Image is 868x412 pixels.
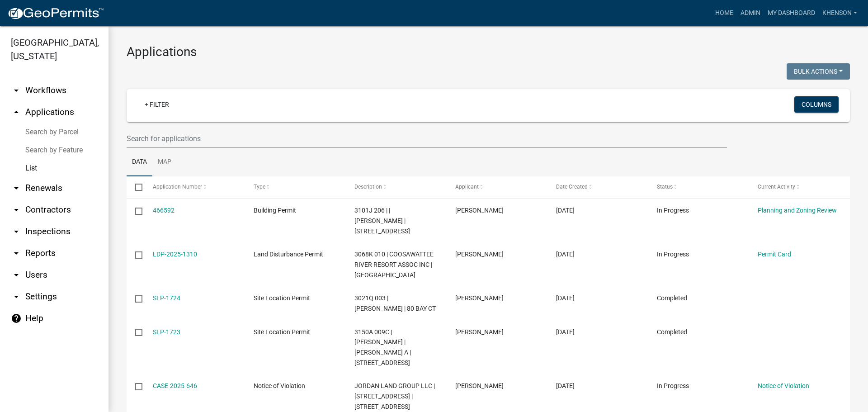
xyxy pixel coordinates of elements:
span: Land Disturbance Permit [254,251,323,258]
a: LDP-2025-1310 [153,251,197,258]
span: Date Created [556,184,588,190]
a: Permit Card [758,251,791,258]
span: Building Permit [254,207,296,214]
span: In Progress [657,251,689,258]
span: Description [354,184,382,190]
span: Status [657,184,673,190]
span: 3150A 009C | JAMES J MILLER | MILLER KOREN A | 331 ROCKY HOLLOW RD [354,328,411,366]
a: Home [712,5,737,22]
i: arrow_drop_up [11,107,22,118]
span: 08/19/2025 [556,251,575,258]
button: Columns [794,96,839,113]
i: arrow_drop_down [11,226,22,237]
span: In Progress [657,382,689,389]
span: Application Number [153,184,202,190]
i: arrow_drop_down [11,183,22,194]
i: arrow_drop_down [11,204,22,215]
i: arrow_drop_down [11,270,22,280]
span: LEONARD SWOFFORD [455,294,504,302]
span: Art Wlochowski [455,382,504,389]
a: Admin [737,5,764,22]
span: Completed [657,294,687,302]
a: SLP-1723 [153,328,180,336]
i: arrow_drop_down [11,85,22,96]
datatable-header-cell: Date Created [547,176,648,198]
span: Site Location Permit [254,328,310,336]
span: Applicant [455,184,479,190]
a: Notice of Violation [758,382,809,389]
span: Current Activity [758,184,795,190]
datatable-header-cell: Status [648,176,749,198]
h3: Applications [127,44,850,60]
span: Site Location Permit [254,294,310,302]
datatable-header-cell: Application Number [144,176,245,198]
span: SCOTT MERRITT [455,207,504,214]
span: 08/20/2025 [556,207,575,214]
span: 3021Q 003 | LEONARD SWOFFORD | 80 BAY CT [354,294,436,312]
span: Type [254,184,265,190]
a: SLP-1724 [153,294,180,302]
a: My Dashboard [764,5,819,22]
i: arrow_drop_down [11,248,22,259]
datatable-header-cell: Current Activity [749,176,850,198]
span: JORDAN LAND GROUP LLC | 8046 ROOSEVELT HWY | WARM SPRINGS, GA 31830 | 427 LOWER TAILS CREEK RD [354,382,435,410]
input: Search for applications [127,129,727,148]
span: In Progress [657,207,689,214]
a: Map [152,148,177,177]
span: 08/19/2025 [556,382,575,389]
i: help [11,313,22,324]
span: Completed [657,328,687,336]
a: CASE-2025-646 [153,382,197,389]
datatable-header-cell: Applicant [447,176,547,198]
a: + Filter [137,96,176,113]
button: Bulk Actions [787,63,850,80]
a: Planning and Zoning Review [758,207,837,214]
span: LEVI SEABOLT [455,328,504,336]
datatable-header-cell: Select [127,176,144,198]
span: Notice of Violation [254,382,305,389]
datatable-header-cell: Type [245,176,345,198]
a: 466592 [153,207,175,214]
a: Data [127,148,152,177]
datatable-header-cell: Description [346,176,447,198]
span: 08/19/2025 [556,328,575,336]
span: 08/19/2025 [556,294,575,302]
span: 3068K 010 | COOSAWATTEE RIVER RESORT ASSOC INC | BEAVER LAKE DR [354,251,434,279]
i: arrow_drop_down [11,291,22,302]
span: 3101J 206 | | SCOTT S MERRITT | 825 OAK PARK DRIVE [354,207,410,235]
a: khenson [819,5,861,22]
span: DAVID BAUGHMAN [455,251,504,258]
